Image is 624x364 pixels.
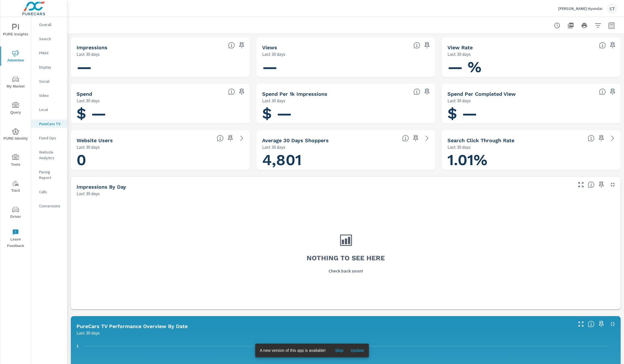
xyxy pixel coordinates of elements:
span: Save this to your personalized report [411,134,420,143]
h1: $ — [262,104,430,123]
span: Number of times your connected TV ad was viewed completely by a user. [Source: This data is provi... [413,42,420,49]
span: Save this to your personalized report [597,180,606,189]
div: Display [31,63,67,71]
span: Unique website visitors over the selected time period. [Source: Website Analytics] [217,135,224,142]
span: A rolling 30 day total of daily Shoppers on the dealership website, averaged over the selected da... [402,135,409,142]
div: CT [607,3,617,14]
p: Website Analytics [39,149,63,161]
span: Save this to your personalized report [597,134,606,143]
span: A new version of this app is available! [260,348,326,353]
p: [PERSON_NAME] Hyundai [558,6,602,11]
span: Save this to your personalized report [597,320,606,329]
h1: $ — [447,104,615,123]
h1: — % [447,58,615,77]
button: Select Date Range [606,20,617,31]
span: Percentage of users who viewed your campaigns who clicked through to your website. For example, i... [588,135,595,142]
p: Last 30 days [77,190,100,197]
p: Fixed Ops [39,135,63,141]
p: Search [39,36,63,42]
div: Overall [31,20,67,29]
text: 1 [77,344,78,348]
span: Number of times your connected TV ad was presented to a user. [Source: This data is provided by t... [228,42,235,49]
p: Last 30 days [77,97,100,104]
a: See more details in report [608,134,617,143]
p: Last 30 days [262,97,285,104]
a: See more details in report [423,134,432,143]
p: Last 30 days [77,329,100,336]
div: Video [31,91,67,100]
h3: Nothing to see here [307,253,385,263]
p: Display [39,64,63,70]
h5: Spend [77,91,92,97]
button: Update [348,346,366,355]
span: Leave Feedback [2,229,29,249]
span: My Market [2,76,29,90]
button: Make Fullscreen [576,180,585,189]
h5: Views [262,44,277,50]
p: Last 30 days [447,51,471,58]
h5: PureCars TV Performance Overview By Date [77,323,188,329]
h5: Spend Per 1k Impressions [262,91,327,97]
span: Total spend per 1,000 impressions. [Source: This data is provided by the video advertising platform] [413,88,420,95]
span: Save this to your personalized report [608,87,617,96]
p: Conversions [39,203,63,209]
div: Search [31,35,67,43]
span: Skip [332,348,346,353]
button: Minimize Widget [608,320,617,329]
p: Last 30 days [447,144,471,150]
p: Last 30 days [447,97,471,104]
p: PMAX [39,50,63,56]
div: Conversions [31,202,67,210]
div: PMAX [31,49,67,57]
div: Calls [31,188,67,196]
div: Fixed Ops [31,134,67,142]
button: Make Fullscreen [576,320,585,329]
h5: Search Click Through Rate [447,137,514,143]
h5: Website Users [77,137,113,143]
span: Save this to your personalized report [423,87,432,96]
span: Cost of your connected TV ad campaigns. [Source: This data is provided by the video advertising p... [228,88,235,95]
h5: Impressions [77,44,107,50]
p: Pacing Report [39,169,63,180]
button: Minimize Widget [608,180,617,189]
span: The number of impressions, broken down by the day of the week they occurred. [588,181,595,188]
div: PureCars TV [31,120,67,128]
span: PURE Identity [2,128,29,142]
div: Social [31,77,67,86]
div: Pacing Report [31,168,67,182]
span: Update [351,348,364,353]
div: nav menu [0,17,31,252]
span: Save this to your personalized report [608,41,617,50]
h1: — [77,58,244,77]
p: Last 30 days [77,144,100,150]
h1: $ — [77,104,244,123]
h1: 1.01% [447,150,615,170]
p: Last 30 days [262,144,285,150]
a: See more details in report [237,134,246,143]
div: Local [31,105,67,114]
span: Save this to your personalized report [423,41,432,50]
button: Skip [330,346,348,355]
span: Understand PureCars TV performance data over time and see how metrics compare to each other over ... [588,321,595,327]
span: Tier2 [2,180,29,194]
h1: 4,801 [262,150,430,170]
p: Last 30 days [77,51,100,58]
span: Total spend per 1,000 impressions. [Source: This data is provided by the video advertising platform] [599,88,606,95]
span: Tools [2,154,29,168]
h5: Impressions by Day [77,184,126,190]
h1: 0 [77,150,244,170]
h1: — [262,58,430,77]
h5: Average 30 Days Shoppers [262,137,329,143]
p: Last 30 days [262,51,285,58]
p: PureCars TV [39,121,63,127]
p: Social [39,78,63,84]
div: Website Analytics [31,148,67,162]
button: Apply Filters [592,20,604,31]
p: Calls [39,189,63,195]
span: Save this to your personalized report [226,134,235,143]
span: Save this to your personalized report [237,87,246,96]
p: Check back soon! [328,267,363,274]
p: Overall [39,22,63,27]
p: Local [39,107,63,112]
p: Video [39,93,63,98]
